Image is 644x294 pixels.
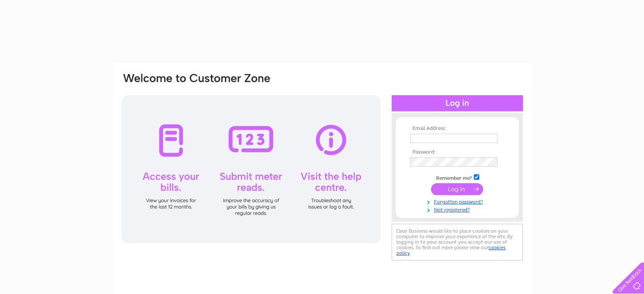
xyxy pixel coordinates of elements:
div: Clear Business would like to place cookies on your computer to improve your experience of the sit... [392,224,523,261]
a: Forgotten password? [410,197,506,205]
td: Remember me? [408,173,506,181]
a: cookies policy [396,245,506,256]
th: Email Address: [408,126,506,132]
a: Not registered? [410,205,506,213]
input: Submit [431,183,483,195]
th: Password: [408,149,506,155]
